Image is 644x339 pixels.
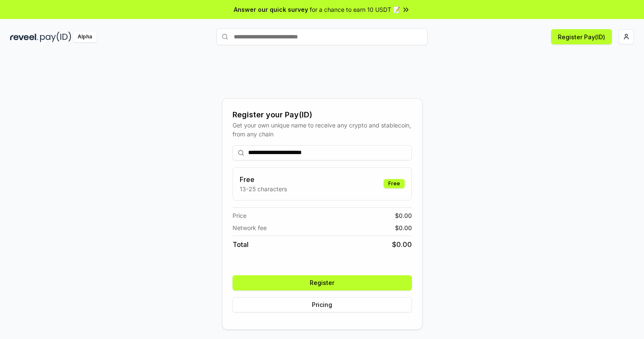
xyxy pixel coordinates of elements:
[233,275,412,290] button: Register
[233,297,412,312] button: Pricing
[233,239,249,250] span: Total
[233,109,412,121] div: Register your Pay(ID)
[240,184,287,193] p: 13-25 characters
[233,121,412,138] div: Get your own unique name to receive any crypto and stablecoin, from any chain
[73,32,97,42] div: Alpha
[233,211,246,220] span: Price
[40,32,71,42] img: pay_id
[551,29,612,44] button: Register Pay(ID)
[395,211,412,220] span: $ 0.00
[310,5,400,14] span: for a chance to earn 10 USDT 📝
[395,223,412,232] span: $ 0.00
[240,174,287,184] h3: Free
[392,239,412,250] span: $ 0.00
[234,5,308,14] span: Answer our quick survey
[233,223,267,232] span: Network fee
[384,179,405,188] div: Free
[10,32,38,42] img: reveel_dark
